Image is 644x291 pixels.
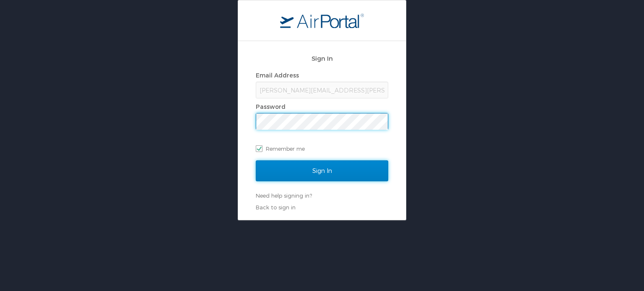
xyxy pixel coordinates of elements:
label: Password [256,103,286,110]
a: Need help signing in? [256,192,312,199]
h2: Sign In [256,54,388,63]
img: logo [280,13,364,28]
label: Email Address [256,72,299,79]
input: Sign In [256,160,388,181]
label: Remember me [256,142,388,155]
a: Back to sign in [256,204,296,211]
